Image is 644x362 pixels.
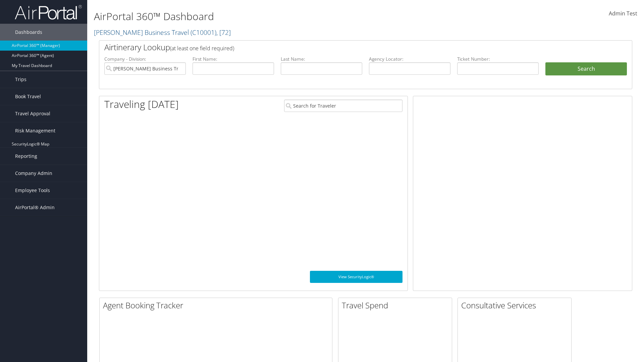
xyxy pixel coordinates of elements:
[15,148,37,165] span: Reporting
[457,56,539,62] label: Ticket Number:
[104,42,583,53] h2: Airtinerary Lookup
[15,105,50,122] span: Travel Approval
[15,4,82,20] img: airportal-logo.png
[281,56,362,62] label: Last Name:
[15,88,41,105] span: Book Travel
[170,45,234,52] span: (at least one field required)
[193,56,274,62] label: First Name:
[94,9,456,23] h1: AirPortal 360™ Dashboard
[191,28,216,37] span: ( C10001 )
[103,300,332,311] h2: Agent Booking Tracker
[609,3,637,24] a: Admin Test
[369,56,450,62] label: Agency Locator:
[15,182,50,199] span: Employee Tools
[94,28,231,37] a: [PERSON_NAME] Business Travel
[15,122,55,139] span: Risk Management
[15,199,55,216] span: AirPortal® Admin
[104,56,186,62] label: Company - Division:
[15,71,26,88] span: Trips
[609,10,637,17] span: Admin Test
[104,97,179,111] h1: Traveling [DATE]
[461,300,571,311] h2: Consultative Services
[216,28,231,37] span: , [ 72 ]
[342,300,452,311] h2: Travel Spend
[15,24,42,41] span: Dashboards
[15,165,52,182] span: Company Admin
[284,100,402,112] input: Search for Traveler
[545,62,627,76] button: Search
[310,271,402,283] a: View SecurityLogic®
